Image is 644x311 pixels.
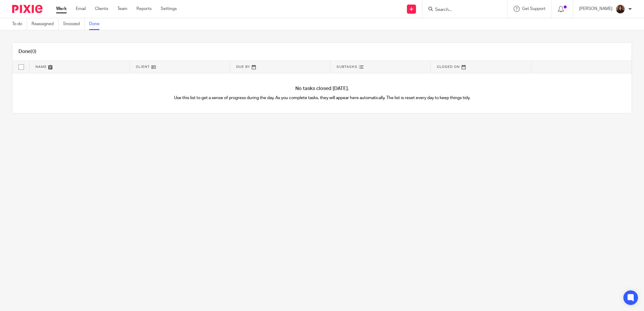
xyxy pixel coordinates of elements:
[12,18,27,30] a: To do
[89,18,104,30] a: Done
[615,4,625,14] img: Headshot.jpg
[337,65,357,69] span: Subtasks
[31,49,36,54] span: (0)
[522,7,545,11] span: Get Support
[95,6,108,12] a: Clients
[12,85,632,92] h4: No tasks closed [DATE].
[63,18,85,30] a: Snoozed
[161,6,177,12] a: Settings
[167,95,477,101] p: Use this list to get a sense of progress during the day. As you complete tasks, they will appear ...
[579,6,612,12] p: [PERSON_NAME]
[434,7,489,13] input: Search
[18,48,36,55] h1: Done
[117,6,127,12] a: Team
[76,6,86,12] a: Email
[136,6,152,12] a: Reports
[12,5,42,13] img: Pixie
[32,18,59,30] a: Reassigned
[56,6,67,12] a: Work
